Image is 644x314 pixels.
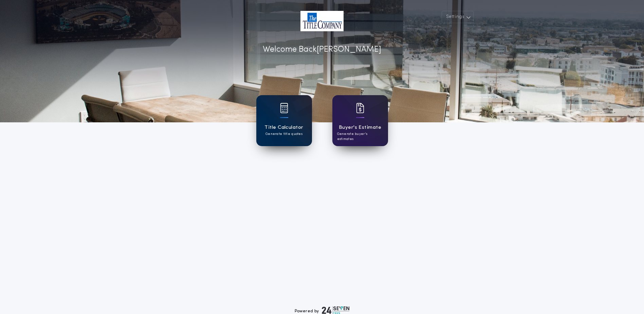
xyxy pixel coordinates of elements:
p: Generate buyer's estimates [337,132,383,142]
a: card iconBuyer's EstimateGenerate buyer's estimates [332,95,388,146]
a: card iconTitle CalculatorGenerate title quotes [256,95,312,146]
img: card icon [356,103,364,113]
p: Generate title quotes [265,132,302,137]
button: Settings [442,11,474,23]
p: Welcome Back [PERSON_NAME] [263,43,381,56]
h1: Buyer's Estimate [339,124,381,132]
img: account-logo [300,11,344,31]
img: card icon [280,103,288,113]
h1: Title Calculator [264,124,303,132]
